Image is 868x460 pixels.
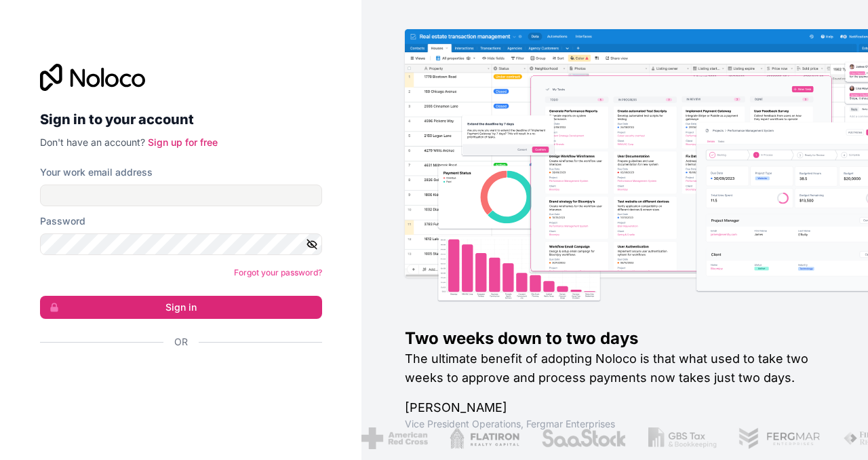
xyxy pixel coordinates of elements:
[234,267,322,277] a: Forgot your password?
[736,427,818,449] img: /assets/fergmar-CudnrXN5.png
[40,107,322,132] h2: Sign in to your account
[40,233,322,255] input: Password
[40,296,322,319] button: Sign in
[405,417,825,431] h1: Vice President Operations , Fergmar Enterprises
[447,427,517,449] img: /assets/flatiron-C8eUkumj.png
[148,136,218,148] a: Sign up for free
[359,427,425,449] img: /assets/american-red-cross-BAupjrZR.png
[40,136,145,148] span: Don't have an account?
[174,335,188,349] span: Or
[405,398,825,417] h1: [PERSON_NAME]
[646,427,714,449] img: /assets/gbstax-C-GtDUiK.png
[538,427,624,449] img: /assets/saastock-C6Zbiodz.png
[405,349,825,387] h2: The ultimate benefit of adopting Noloco is that what used to take two weeks to approve and proces...
[405,328,825,349] h1: Two weeks down to two days
[40,214,85,228] label: Password
[40,185,322,206] input: Email address
[40,166,153,179] label: Your work email address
